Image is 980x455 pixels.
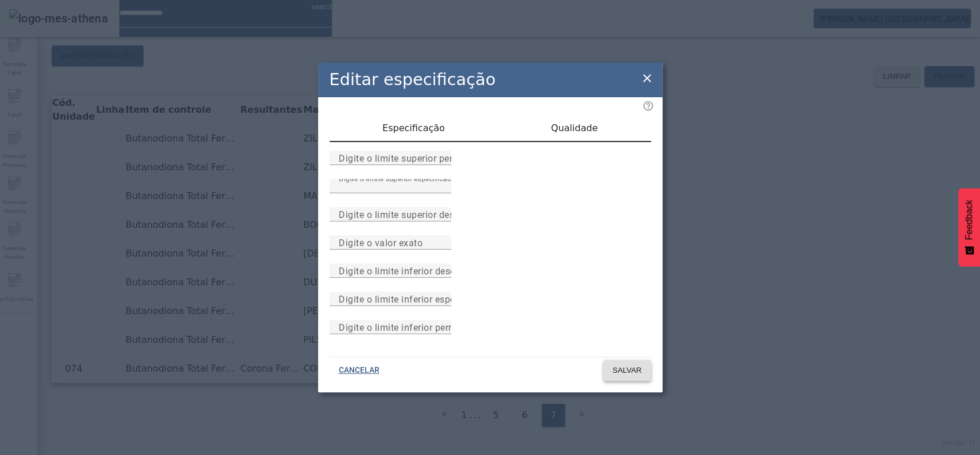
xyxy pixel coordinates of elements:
[958,188,980,266] button: Feedback - Mostrar pesquisa
[339,174,455,182] mat-label: Digite o limite superior especificado
[964,200,974,240] span: Feedback
[382,124,445,133] span: Especificação
[339,293,490,304] mat-label: Digite o limite inferior especificado
[603,360,651,381] button: SALVAR
[330,360,389,381] button: CANCELAR
[339,365,379,376] span: CANCELAR
[339,237,423,248] mat-label: Digite o valor exato
[330,67,496,92] h2: Editar especificação
[339,152,480,163] mat-label: Digite o limite superior permitido
[613,365,642,376] span: SALVAR
[551,124,598,133] span: Qualidade
[339,322,476,332] mat-label: Digite o limite inferior permitido
[339,265,474,276] mat-label: Digite o limite inferior desejado
[339,209,478,220] mat-label: Digite o limite superior desejado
